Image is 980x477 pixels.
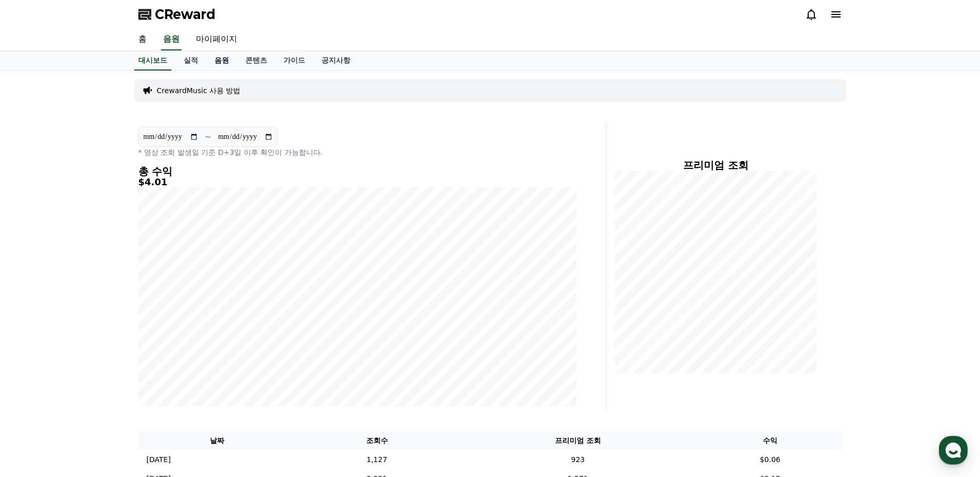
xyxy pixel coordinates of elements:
[157,85,241,96] a: CrewardMusic 사용 방법
[134,51,171,70] a: 대시보드
[161,29,182,50] a: 음원
[130,29,155,50] a: 홈
[3,326,68,352] a: 홈
[614,160,817,171] h4: 프리미엄 조회
[138,177,577,187] h5: $4.01
[313,51,359,70] a: 공지사항
[94,342,106,350] span: 대화
[296,431,458,450] th: 조회수
[138,147,577,157] p: * 영상 조회 발생일 기준 D+3일 이후 확인이 가능합니다.
[175,51,206,70] a: 실적
[138,6,216,23] a: CReward
[32,342,39,350] span: 홈
[457,431,698,450] th: 프리미엄 조회
[155,6,216,23] span: CReward
[275,51,313,70] a: 가이드
[457,450,698,469] td: 923
[698,431,842,450] th: 수익
[188,29,245,50] a: 마이페이지
[206,51,237,70] a: 음원
[159,342,171,350] span: 설정
[147,454,171,465] p: [DATE]
[138,166,577,177] h4: 총 수익
[68,326,133,352] a: 대화
[698,450,842,469] td: $0.06
[138,431,296,450] th: 날짜
[205,131,211,143] p: ~
[237,51,275,70] a: 콘텐츠
[296,450,458,469] td: 1,127
[133,326,198,352] a: 설정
